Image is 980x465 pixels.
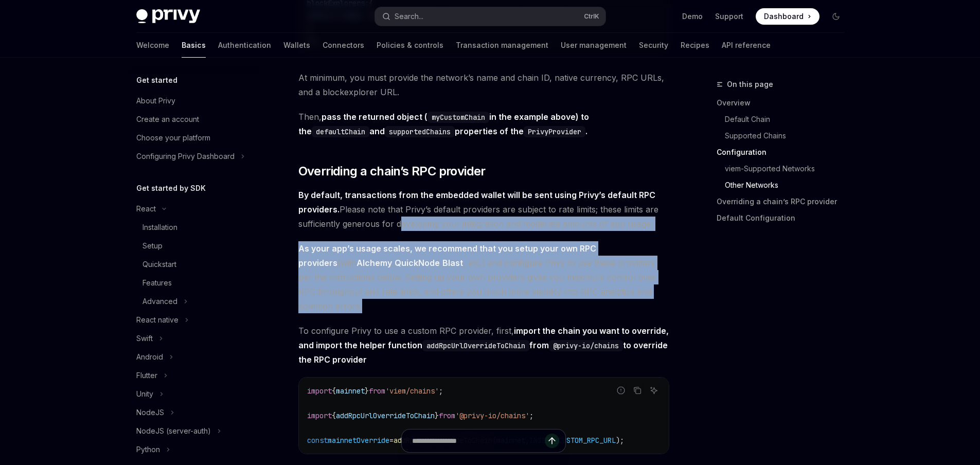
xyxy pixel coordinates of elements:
a: Recipes [681,33,709,58]
div: About Privy [136,95,175,107]
span: Dashboard [764,11,804,22]
span: On this page [727,78,773,91]
h5: Get started by SDK [136,182,206,194]
a: Connectors [323,33,364,58]
strong: import the chain you want to override, and import the helper function from to override the RPC pr... [298,326,669,365]
button: Toggle Advanced section [128,292,260,311]
a: Security [639,33,668,58]
span: Please note that Privy’s default providers are subject to rate limits; these limits are sufficien... [298,188,669,231]
a: Authentication [218,33,271,58]
a: Dashboard [756,8,819,25]
span: 'viem/chains' [385,386,439,396]
div: Advanced [142,295,177,308]
span: Then, [298,110,669,138]
a: Choose your platform [128,129,260,147]
a: Policies & controls [377,33,443,58]
div: NodeJS [136,406,164,419]
div: React [136,203,156,215]
strong: pass the returned object ( in the example above) to the and properties of the . [298,112,589,136]
span: At minimum, you must provide the network’s name and chain ID, native currency, RPC URLs, and a bl... [298,70,669,99]
span: (with , , , etc.) and configure Privy to use these providers per the instructions below. Setting ... [298,241,669,313]
button: Toggle Unity section [128,385,260,403]
code: PrivyProvider [524,126,585,137]
a: Overview [717,95,852,111]
div: NodeJS (server-auth) [136,425,211,437]
span: import [307,411,332,420]
a: Default Configuration [717,210,852,226]
button: Report incorrect code [614,384,628,397]
div: Quickstart [142,258,176,271]
button: Send message [545,434,559,448]
a: Features [128,274,260,292]
a: API reference [722,33,771,58]
span: '@privy-io/chains' [455,411,529,420]
a: Quickstart [128,255,260,274]
a: Default Chain [717,111,852,128]
div: React native [136,314,179,326]
a: QuickNode [395,258,440,269]
a: Demo [682,11,703,22]
span: } [435,411,439,420]
div: Installation [142,221,177,234]
a: Welcome [136,33,169,58]
a: Alchemy [357,258,392,269]
a: Other Networks [717,177,852,193]
button: Open search [375,7,605,26]
div: Unity [136,388,153,400]
code: addRpcUrlOverrideToChain [422,340,529,351]
div: Search... [395,10,423,23]
strong: By default, transactions from the embedded wallet will be sent using Privy’s default RPC providers. [298,190,655,214]
span: from [369,386,385,396]
button: Toggle NodeJS (server-auth) section [128,422,260,440]
div: Create an account [136,113,199,126]
code: @privy-io/chains [549,340,623,351]
a: Installation [128,218,260,237]
a: Configuration [717,144,852,160]
span: mainnet [336,386,365,396]
a: About Privy [128,92,260,110]
div: Choose your platform [136,132,210,144]
button: Toggle Python section [128,440,260,459]
h5: Get started [136,74,177,86]
div: Features [142,277,172,289]
div: Flutter [136,369,157,382]
div: Setup [142,240,163,252]
span: addRpcUrlOverrideToChain [336,411,435,420]
a: User management [561,33,627,58]
a: Create an account [128,110,260,129]
span: ; [529,411,533,420]
a: Blast [442,258,463,269]
a: Support [715,11,743,22]
button: Toggle NodeJS section [128,403,260,422]
a: Transaction management [456,33,548,58]
span: Overriding a chain’s RPC provider [298,163,486,180]
span: from [439,411,455,420]
button: Toggle Flutter section [128,366,260,385]
button: Toggle React section [128,200,260,218]
a: viem-Supported Networks [717,160,852,177]
a: Setup [128,237,260,255]
a: Basics [182,33,206,58]
div: Android [136,351,163,363]
div: Python [136,443,160,456]
button: Toggle Android section [128,348,260,366]
code: defaultChain [312,126,369,137]
button: Toggle React native section [128,311,260,329]
div: Configuring Privy Dashboard [136,150,235,163]
button: Copy the contents from the code block [631,384,644,397]
span: } [365,386,369,396]
span: { [332,411,336,420]
code: myCustomChain [427,112,489,123]
a: Wallets [283,33,310,58]
button: Toggle Configuring Privy Dashboard section [128,147,260,166]
input: Ask a question... [412,430,545,452]
span: Ctrl K [584,12,599,21]
span: To configure Privy to use a custom RPC provider, first, [298,324,669,367]
a: Overriding a chain’s RPC provider [717,193,852,210]
span: import [307,386,332,396]
button: Ask AI [647,384,661,397]
div: Swift [136,332,153,345]
span: { [332,386,336,396]
button: Toggle dark mode [828,8,844,25]
a: Supported Chains [717,128,852,144]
